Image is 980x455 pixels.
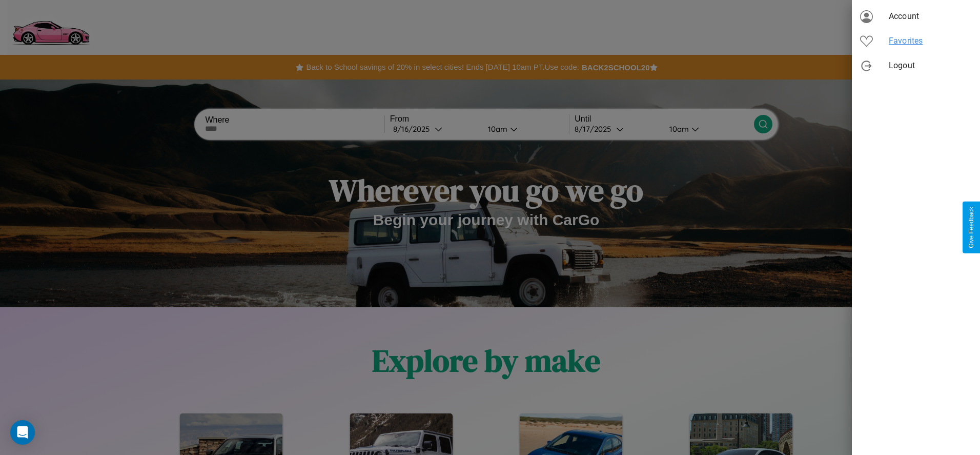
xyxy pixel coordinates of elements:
[889,10,972,23] span: Account
[889,60,972,72] span: Logout
[889,35,972,47] span: Favorites
[852,29,980,53] div: Favorites
[852,53,980,78] div: Logout
[852,4,980,29] div: Account
[10,420,35,445] div: Open Intercom Messenger
[968,207,975,248] div: Give Feedback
